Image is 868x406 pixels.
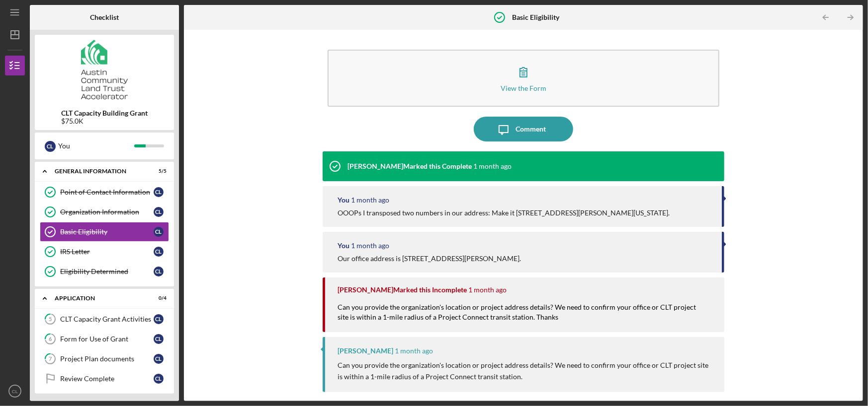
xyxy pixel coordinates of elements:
[60,355,154,363] div: Project Plan documents
[328,50,719,107] button: View the Form
[35,40,174,99] img: Product logo
[60,315,154,323] div: CLT Capacity Grant Activities
[512,13,559,21] b: Basic Eligibility
[49,316,52,323] tspan: 5
[338,286,467,294] div: [PERSON_NAME] Marked this Incomplete
[61,117,148,125] div: $75.0K
[40,202,169,222] a: Organization InformationCL
[49,336,52,342] tspan: 6
[338,302,714,332] div: Can you provide the organization's location or project address details? We need to confirm your o...
[154,187,164,197] div: C L
[473,162,512,170] time: 2025-07-29 15:44
[154,374,164,384] div: C L
[49,356,52,362] tspan: 7
[61,109,148,117] b: CLT Capacity Building Grant
[154,207,164,217] div: C L
[60,248,154,256] div: IRS Letter
[60,228,154,236] div: Basic Eligibility
[347,162,472,170] div: [PERSON_NAME] Marked this Complete
[516,117,546,141] div: Comment
[40,182,169,202] a: Point of Contact InformationCL
[60,188,154,196] div: Point of Contact Information
[40,349,169,369] a: 7Project Plan documentsCL
[474,117,573,141] button: Comment
[468,286,507,294] time: 2025-07-28 22:29
[5,381,25,401] button: CL
[149,168,167,174] div: 5 / 5
[154,247,164,257] div: C L
[338,242,349,250] div: You
[12,389,18,394] text: CL
[60,208,154,216] div: Organization Information
[338,255,521,263] div: Our office address is [STREET_ADDRESS][PERSON_NAME].
[45,141,56,152] div: C L
[395,347,433,355] time: 2025-07-28 22:29
[55,168,142,174] div: General Information
[40,329,169,349] a: 6Form for Use of GrantCL
[40,242,169,262] a: IRS LetterCL
[58,137,134,154] div: You
[40,262,169,281] a: Eligibility DeterminedCL
[60,375,154,383] div: Review Complete
[60,268,154,275] div: Eligibility Determined
[351,196,389,204] time: 2025-07-29 14:05
[154,354,164,364] div: C L
[40,309,169,329] a: 5CLT Capacity Grant ActivitiesCL
[154,334,164,344] div: C L
[338,347,393,355] div: [PERSON_NAME]
[338,196,349,204] div: You
[154,227,164,237] div: C L
[338,360,714,382] p: Can you provide the organization's location or project address details? We need to confirm your o...
[351,242,389,250] time: 2025-07-28 22:32
[154,267,164,276] div: C L
[60,335,154,343] div: Form for Use of Grant
[149,295,167,301] div: 0 / 4
[338,209,670,217] div: OOOPs I transposed two numbers in our address: Make it [STREET_ADDRESS][PERSON_NAME][US_STATE].
[40,369,169,389] a: Review CompleteCL
[55,295,142,301] div: Application
[90,13,119,21] b: Checklist
[154,314,164,324] div: C L
[501,84,546,92] div: View the Form
[40,222,169,242] a: Basic EligibilityCL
